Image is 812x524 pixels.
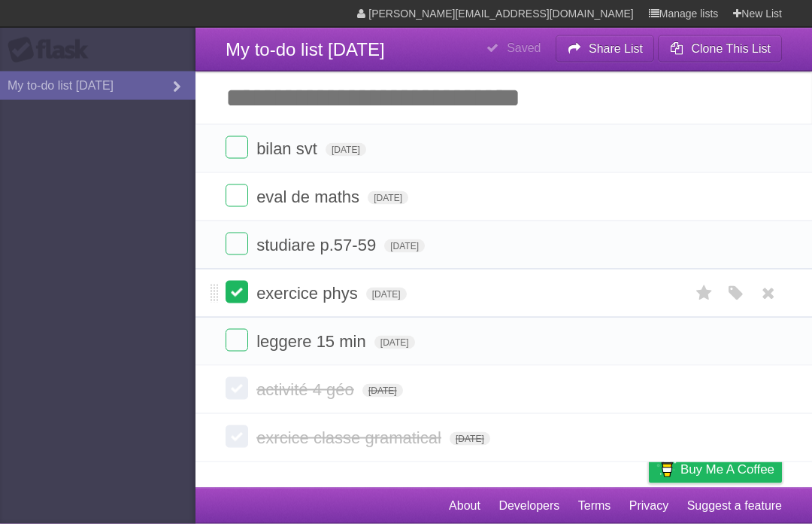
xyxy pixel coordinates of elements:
[449,492,480,520] a: About
[589,42,643,55] b: Share List
[507,41,541,54] b: Saved
[226,39,385,59] span: My to-do list [DATE]
[498,492,559,520] a: Developers
[629,492,668,520] a: Privacy
[656,456,677,482] img: Buy me a coffee
[256,332,370,351] span: leggere 15 min
[362,384,403,398] span: [DATE]
[368,191,408,205] span: [DATE]
[384,239,425,253] span: [DATE]
[578,492,611,520] a: Terms
[256,139,321,158] span: bilan svt
[680,456,774,483] span: Buy me a coffee
[226,377,248,400] label: Done
[226,233,248,255] label: Done
[691,42,771,55] b: Clone This List
[450,432,490,446] span: [DATE]
[658,35,782,62] button: Clone This List
[226,425,248,448] label: Done
[690,281,719,306] label: Star task
[226,281,248,303] label: Done
[226,184,248,207] label: Done
[649,455,782,483] a: Buy me a coffee
[687,492,782,520] a: Suggest a feature
[326,143,366,157] span: [DATE]
[226,329,248,352] label: Done
[366,288,407,301] span: [DATE]
[256,236,380,254] span: studiare p.57-59
[256,380,358,399] span: activité 4 géo
[374,336,415,349] span: [DATE]
[256,428,445,447] span: exrcice classe gramatical
[226,136,248,159] label: Done
[256,284,362,303] span: exercice phys
[8,37,98,64] div: Flask
[256,187,363,206] span: eval de maths
[556,35,655,62] button: Share List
